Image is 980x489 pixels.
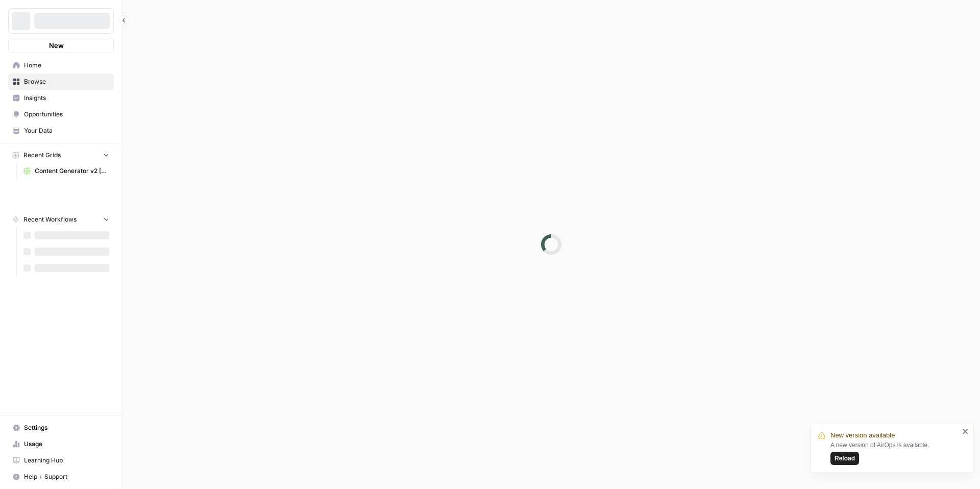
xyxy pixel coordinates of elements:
[835,454,855,463] span: Reload
[24,423,109,432] span: Settings
[8,212,114,227] button: Recent Workflows
[35,166,109,176] span: Content Generator v2 [DRAFT] Test
[8,90,114,106] a: Insights
[830,441,959,465] div: A new version of AirOps is available.
[49,40,64,51] span: New
[24,93,109,103] span: Insights
[24,439,109,449] span: Usage
[8,452,114,469] a: Learning Hub
[24,456,109,465] span: Learning Hub
[8,106,114,123] a: Opportunities
[24,126,109,135] span: Your Data
[23,151,61,160] span: Recent Grids
[24,77,109,86] span: Browse
[8,420,114,436] a: Settings
[19,163,114,179] a: Content Generator v2 [DRAFT] Test
[24,61,109,70] span: Home
[24,472,109,481] span: Help + Support
[8,148,114,163] button: Recent Grids
[830,452,859,465] button: Reload
[8,57,114,74] a: Home
[8,74,114,90] a: Browse
[830,430,895,441] span: New version available
[962,427,969,435] button: close
[8,38,114,53] button: New
[8,436,114,452] a: Usage
[23,215,77,224] span: Recent Workflows
[8,469,114,485] button: Help + Support
[8,123,114,139] a: Your Data
[24,110,109,119] span: Opportunities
